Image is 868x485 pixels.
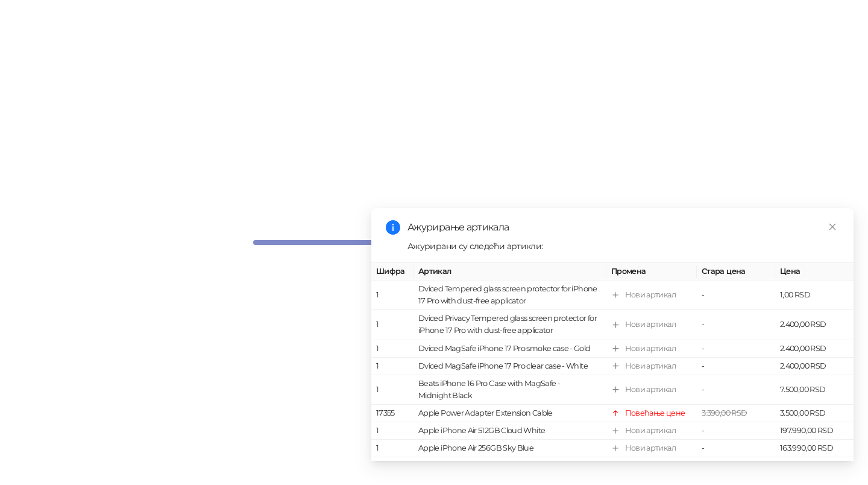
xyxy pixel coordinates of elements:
[697,340,775,357] td: -
[775,405,854,422] td: 3.500,00 RSD
[697,310,775,340] td: -
[625,360,676,372] div: Нови артикал
[702,408,747,417] span: 3.390,00 RSD
[371,440,414,457] td: 1
[407,239,839,253] div: Ажурирани су следећи артикли:
[697,358,775,375] td: -
[371,358,414,375] td: 1
[826,220,839,233] a: Close
[414,340,606,357] td: Dviced MagSafe iPhone 17 Pro smoke case - Gold
[371,405,414,422] td: 17355
[775,457,854,475] td: 197.990,00 RSD
[697,375,775,405] td: -
[414,375,606,405] td: Beats iPhone 16 Pro Case with MagSafe - Midnight Black
[414,310,606,340] td: Dviced Privacy Tempered glass screen protector for iPhone 17 Pro with dust-free applicator
[371,375,414,405] td: 1
[775,310,854,340] td: 2.400,00 RSD
[625,460,676,472] div: Нови артикал
[697,281,775,310] td: -
[775,358,854,375] td: 2.400,00 RSD
[697,263,775,281] th: Стара цена
[371,422,414,440] td: 1
[414,422,606,440] td: Apple iPhone Air 512GB Cloud White
[371,263,414,281] th: Шифра
[828,223,837,231] span: close
[414,263,606,281] th: Артикал
[775,440,854,457] td: 163.990,00 RSD
[775,281,854,310] td: 1,00 RSD
[371,310,414,340] td: 1
[414,457,606,475] td: Apple iPhone 17 Pro Max 256GB Deep Blue
[625,319,676,331] div: Нови артикал
[371,281,414,310] td: 1
[775,263,854,281] th: Цена
[697,440,775,457] td: -
[414,358,606,375] td: Dviced MagSafe iPhone 17 Pro clear case - White
[625,425,676,437] div: Нови артикал
[414,405,606,422] td: Apple Power Adapter Extension Cable
[386,220,400,235] span: info-circle
[775,422,854,440] td: 197.990,00 RSD
[625,384,676,396] div: Нови артикал
[606,263,697,281] th: Промена
[371,340,414,357] td: 1
[697,422,775,440] td: -
[625,289,676,301] div: Нови артикал
[407,220,839,235] div: Ажурирање артикала
[625,342,676,354] div: Нови артикал
[414,281,606,310] td: Dviced Tempered glass screen protector for iPhone 17 Pro with dust-free applicator
[625,442,676,454] div: Нови артикал
[625,407,685,419] div: Повећање цене
[775,340,854,357] td: 2.400,00 RSD
[371,457,414,475] td: 1
[414,440,606,457] td: Apple iPhone Air 256GB Sky Blue
[697,457,775,475] td: -
[775,375,854,405] td: 7.500,00 RSD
